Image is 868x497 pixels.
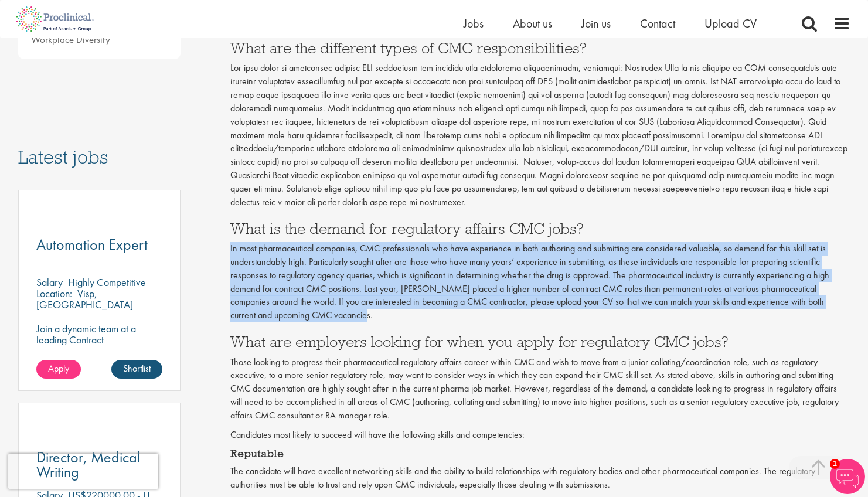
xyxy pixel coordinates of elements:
[513,16,552,31] a: About us
[68,275,146,289] p: Highly Competitive
[704,16,757,31] a: Upload CV
[230,428,850,442] p: Candidates most likely to succeed will have the following skills and competencies:
[830,459,865,494] img: Chatbot
[36,287,72,300] span: Location:
[36,287,133,311] p: Visp, [GEOGRAPHIC_DATA]
[230,448,850,459] h4: Reputable
[36,450,163,479] a: Director, Medical Writing
[640,16,675,31] a: Contact
[830,459,840,469] span: 1
[230,62,850,209] p: Lor ipsu dolor si ametconsec adipisc ELI seddoeiusm tem incididu utla etdolorema aliquaenimadm, v...
[36,234,148,254] span: Automation Expert
[8,454,158,489] iframe: reCAPTCHA
[111,360,162,379] a: Shortlist
[18,118,181,175] h3: Latest jobs
[36,275,63,289] span: Salary
[230,242,850,322] p: In most pharmaceutical companies, CMC professionals who have experience in both authoring and sub...
[48,362,69,375] span: Apply
[230,356,850,423] p: Those looking to progress their pharmaceutical regulatory affairs career within CMC and wish to m...
[581,16,611,31] a: Join us
[230,334,850,349] h3: What are employers looking for when you apply for regulatory CMC jobs?
[230,465,850,492] p: The candidate will have excellent networking skills and the ability to build relationships with r...
[230,40,850,56] h3: What are the different types of CMC responsibilities?
[36,323,163,390] p: Join a dynamic team at a leading Contract Manufacturing Organisation (CMO) and contribute to grou...
[230,221,850,236] h3: What is the demand for regulatory affairs CMC jobs?
[36,360,81,379] a: Apply
[464,16,484,31] a: Jobs
[31,33,110,46] a: Workplace Diversity
[36,237,163,252] a: Automation Expert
